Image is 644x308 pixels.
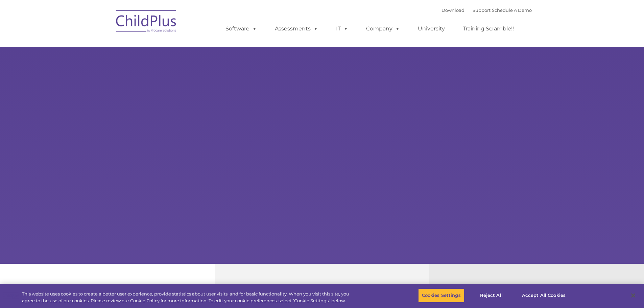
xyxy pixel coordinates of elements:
a: Schedule A Demo [492,7,532,13]
button: Cookies Settings [418,288,464,303]
button: Accept All Cookies [518,288,569,303]
button: Reject All [470,288,512,303]
a: University [411,22,452,35]
a: Assessments [268,22,325,35]
a: IT [329,22,355,35]
a: Software [219,22,264,35]
div: This website uses cookies to create a better user experience, provide statistics about user visit... [22,291,354,304]
a: Download [442,7,464,13]
img: ChildPlus by Procare Solutions [113,5,180,39]
font: | [442,7,532,13]
a: Company [359,22,407,35]
button: Close [626,288,641,303]
a: Training Scramble!! [456,22,521,35]
a: Support [473,7,491,13]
